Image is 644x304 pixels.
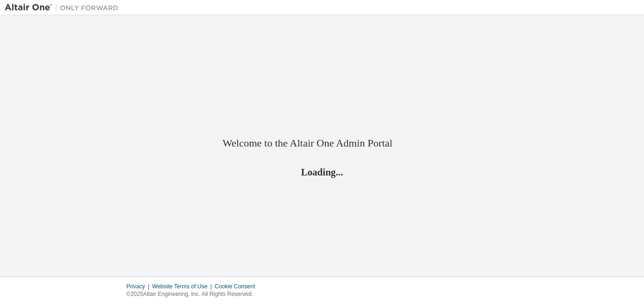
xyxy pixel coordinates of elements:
[126,283,152,290] div: Privacy
[5,3,123,12] img: Altair One
[215,283,260,290] div: Cookie Consent
[223,137,421,150] h2: Welcome to the Altair One Admin Portal
[152,283,215,290] div: Website Terms of Use
[223,166,421,178] h2: Loading...
[126,290,261,298] p: © 2025 Altair Engineering, Inc. All Rights Reserved.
